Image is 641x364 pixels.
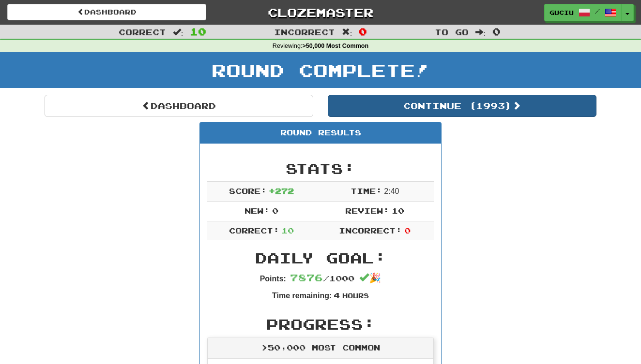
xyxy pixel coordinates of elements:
[7,4,206,20] a: Dashboard
[221,4,420,21] a: Clozemaster
[392,206,404,215] span: 10
[229,186,267,195] span: Score:
[492,26,501,37] span: 0
[345,206,389,215] span: Review:
[475,28,486,36] span: :
[302,43,368,49] strong: >50,000 Most Common
[342,28,352,36] span: :
[3,60,638,80] h1: Round Complete!
[359,26,367,37] span: 0
[272,291,332,300] strong: Time remaining:
[281,226,294,235] span: 10
[290,272,323,283] span: 7876
[208,337,433,359] div: >50,000 Most Common
[595,8,600,15] span: /
[274,27,335,37] span: Incorrect
[229,226,279,235] span: Correct:
[45,95,313,117] a: Dashboard
[328,95,596,117] button: Continue (1993)
[339,226,402,235] span: Incorrect:
[207,250,434,266] h2: Daily Goal:
[244,206,270,215] span: New:
[272,206,278,215] span: 0
[549,8,574,17] span: Guciu
[435,27,469,37] span: To go
[260,275,286,283] strong: Points:
[207,316,434,332] h2: Progress:
[359,273,381,283] span: 🎉
[384,187,399,195] span: 2 : 40
[290,274,354,283] span: / 1000
[404,226,411,235] span: 0
[544,4,622,21] a: Guciu /
[269,186,294,195] span: + 272
[190,26,206,37] span: 10
[200,122,441,144] div: Round Results
[119,27,166,37] span: Correct
[334,291,340,300] span: 4
[207,160,434,176] h2: Stats:
[351,186,382,195] span: Time:
[342,291,369,300] small: Hours
[173,28,183,36] span: :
